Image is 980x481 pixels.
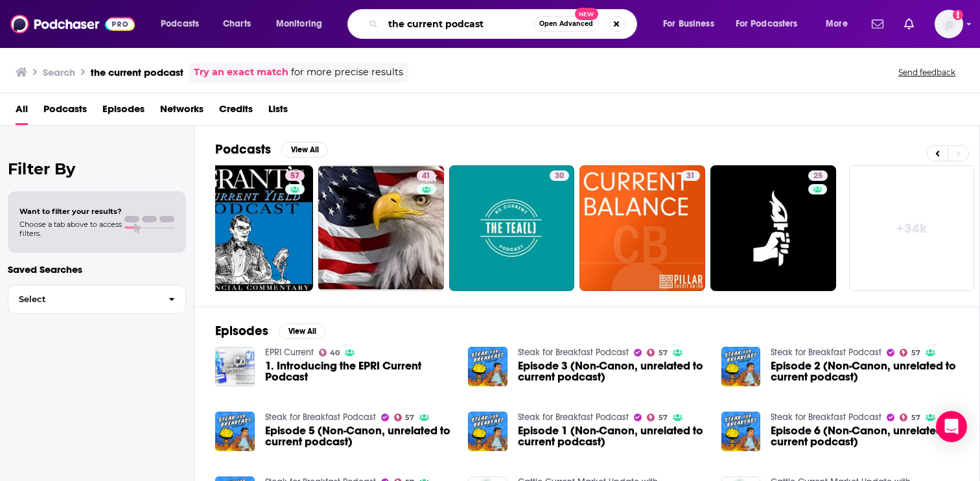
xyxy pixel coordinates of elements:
a: Steak for Breakfast Podcast [771,347,881,358]
a: 40 [319,349,340,357]
span: Choose a tab above to access filters. [19,220,122,238]
span: Lists [268,99,288,125]
span: Open Advanced [539,21,593,27]
a: Episode 2 (Non-Canon, unrelated to current podcast) [771,360,959,382]
a: Show notifications dropdown [899,13,919,35]
a: +34k [849,165,975,291]
span: for more precise results [291,65,403,80]
img: Episode 2 (Non-Canon, unrelated to current podcast) [721,347,761,386]
span: Charts [223,15,251,33]
a: Networks [160,99,204,125]
a: 57 [188,165,314,291]
button: View All [281,142,328,158]
a: PodcastsView All [215,141,328,158]
span: 40 [330,350,340,356]
input: Search podcasts, credits, & more... [383,14,533,34]
img: 1. Introducing the EPRI Current Podcast [215,347,255,386]
a: Episode 5 (Non-Canon, unrelated to current podcast) [265,425,453,447]
h2: Podcasts [215,141,271,158]
a: Episode 6 (Non-Canon, unrelated to current podcast) [771,425,959,447]
a: 30 [449,165,575,291]
div: Search podcasts, credits, & more... [360,9,649,39]
button: Show profile menu [935,10,963,38]
span: 41 [422,170,430,183]
img: Podchaser - Follow, Share and Rate Podcasts [10,12,135,36]
a: Steak for Breakfast Podcast [518,412,629,423]
span: 57 [405,415,414,421]
a: Episode 3 (Non-Canon, unrelated to current podcast) [518,360,706,382]
p: Saved Searches [8,263,186,276]
h2: Filter By [8,159,186,178]
span: For Business [663,15,714,33]
span: 30 [555,170,564,183]
img: Episode 1 (Non-Canon, unrelated to current podcast) [468,412,507,451]
a: Steak for Breakfast Podcast [265,412,376,423]
a: 31 [579,165,705,291]
a: 1. Introducing the EPRI Current Podcast [265,360,453,382]
a: 57 [394,414,415,421]
img: Episode 5 (Non-Canon, unrelated to current podcast) [215,412,255,451]
span: 57 [911,415,920,421]
button: Select [8,285,186,314]
a: EPRI Current [265,347,314,358]
button: open menu [817,14,864,34]
div: Open Intercom Messenger [936,411,967,442]
button: open menu [267,14,339,34]
a: 57 [900,349,920,357]
span: Monitoring [276,15,322,33]
button: Open AdvancedNew [533,16,599,32]
img: Episode 3 (Non-Canon, unrelated to current podcast) [468,347,507,386]
img: Episode 6 (Non-Canon, unrelated to current podcast) [721,412,761,451]
a: Steak for Breakfast Podcast [518,347,629,358]
a: All [16,99,28,125]
a: Credits [219,99,253,125]
a: Show notifications dropdown [867,13,889,35]
span: For Podcasters [736,15,798,33]
button: open menu [654,14,730,34]
a: 57 [647,414,668,421]
span: 57 [659,415,668,421]
a: 57 [900,414,920,421]
a: Podcasts [43,99,87,125]
a: 31 [681,170,700,181]
span: 57 [659,350,668,356]
button: open menu [152,14,216,34]
a: 41 [417,170,436,181]
span: 57 [911,350,920,356]
span: Podcasts [161,15,199,33]
span: 57 [290,170,299,183]
a: EpisodesView All [215,323,325,339]
button: open menu [727,14,817,34]
a: 25 [710,165,836,291]
span: Select [8,295,158,303]
a: 30 [550,170,569,181]
span: 25 [813,170,822,183]
a: 57 [285,170,305,181]
a: Steak for Breakfast Podcast [771,412,881,423]
span: Logged in as Marketing09 [935,10,963,38]
a: 41 [318,165,444,291]
a: 57 [647,349,668,357]
span: 31 [686,170,695,183]
img: User Profile [935,10,963,38]
a: Episode 1 (Non-Canon, unrelated to current podcast) [518,425,706,447]
a: Episodes [102,99,145,125]
span: More [826,15,848,33]
span: Want to filter your results? [19,207,122,216]
span: New [575,8,598,20]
